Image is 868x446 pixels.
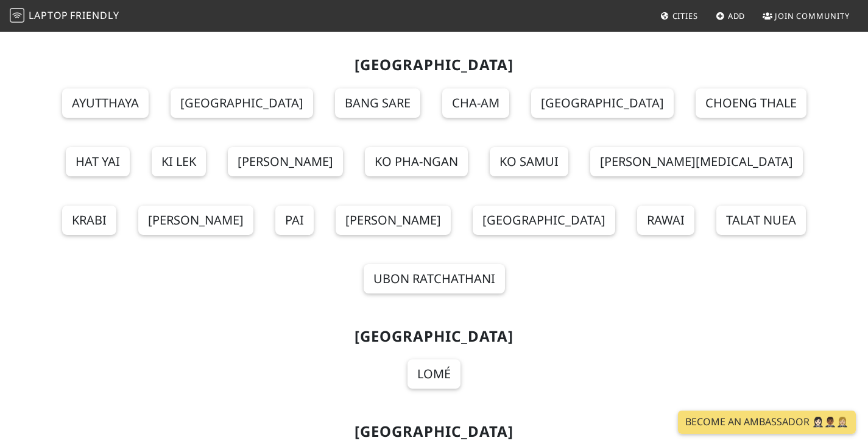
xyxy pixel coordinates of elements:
a: [PERSON_NAME][MEDICAL_DATA] [590,147,803,176]
a: Ki Lek [152,147,206,176]
img: LaptopFriendly [10,8,24,23]
a: [PERSON_NAME] [336,206,451,235]
a: Bang Sare [335,88,420,118]
span: Add [728,10,746,21]
a: Join Community [758,5,855,27]
a: [GEOGRAPHIC_DATA] [473,206,615,235]
a: [PERSON_NAME] [138,206,253,235]
a: Cities [655,5,703,27]
a: Krabi [62,206,116,235]
a: Become an Ambassador 🤵🏻‍♀️🤵🏾‍♂️🤵🏼‍♀️ [678,411,856,434]
a: Lomé [408,359,460,389]
a: Pai [275,206,314,235]
a: Ko Pha-Ngan [365,147,468,176]
a: Ubon Ratchathani [364,264,505,293]
h2: [GEOGRAPHIC_DATA] [40,423,829,441]
a: Cha-am [442,88,509,118]
h2: [GEOGRAPHIC_DATA] [40,328,829,345]
a: Rawai [637,206,694,235]
h2: [GEOGRAPHIC_DATA] [40,56,829,74]
span: Cities [672,10,698,21]
a: Add [711,5,750,27]
a: Choeng Thale [696,88,806,118]
span: Friendly [70,9,119,22]
a: Talat Nuea [716,206,806,235]
a: LaptopFriendly LaptopFriendly [10,5,119,27]
a: Ayutthaya [62,88,149,118]
a: [GEOGRAPHIC_DATA] [171,88,313,118]
span: Join Community [775,10,850,21]
a: [PERSON_NAME] [228,147,343,176]
a: Ko Samui [490,147,568,176]
a: Hat Yai [66,147,130,176]
a: [GEOGRAPHIC_DATA] [531,88,674,118]
span: Laptop [29,9,68,22]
